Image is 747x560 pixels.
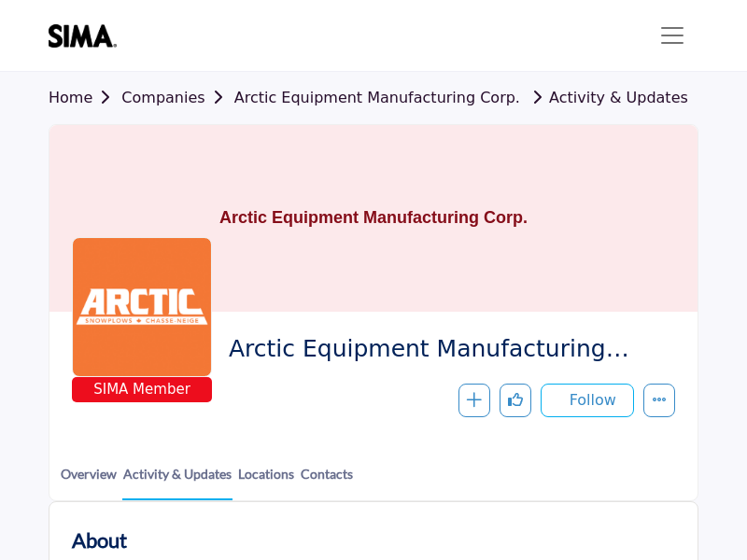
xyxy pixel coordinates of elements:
[122,464,233,500] a: Activity & Updates
[234,89,520,106] a: Arctic Equipment Manufacturing Corp.
[60,464,118,498] a: Overview
[643,384,675,417] button: More details
[219,125,528,312] h1: Arctic Equipment Manufacturing Corp.
[541,384,634,417] button: Follow
[76,379,208,400] span: SIMA Member
[237,464,295,498] a: Locations
[300,464,354,498] a: Contacts
[525,89,688,106] a: Activity & Updates
[500,384,531,417] button: Like
[646,17,698,54] button: Toggle navigation
[49,24,126,48] img: site Logo
[121,89,233,106] a: Companies
[72,525,127,555] h2: About
[49,89,121,106] a: Home
[229,334,661,365] span: Arctic Equipment Manufacturing Corp.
